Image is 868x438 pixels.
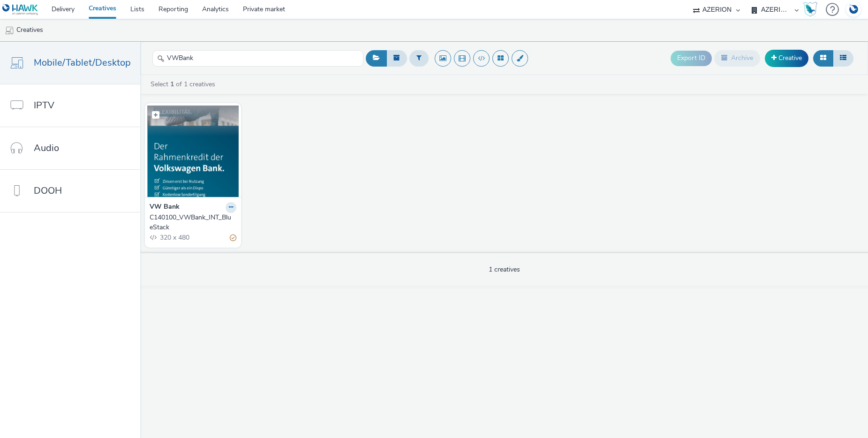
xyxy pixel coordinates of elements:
div: C140100_VWBank_INT_BlueStack [150,213,233,232]
input: Search... [152,50,363,67]
span: IPTV [34,98,54,112]
span: Audio [34,141,59,155]
div: Partially valid [230,233,236,243]
a: Select of 1 creatives [150,80,219,89]
img: mobile [5,26,14,35]
img: Account DE [846,2,860,17]
button: Table [833,50,853,66]
img: C140100_VWBank_INT_BlueStack visual [147,106,239,197]
a: C140100_VWBank_INT_BlueStack [150,213,236,232]
span: 1 creatives [489,265,520,274]
a: Creative [765,50,808,67]
button: Grid [813,50,833,66]
strong: 1 [170,80,174,89]
a: Hawk Academy [803,2,821,17]
img: undefined Logo [2,4,38,15]
span: Mobile/Tablet/Desktop [34,56,131,69]
button: Archive [714,50,760,66]
img: Hawk Academy [803,2,817,17]
strong: VW Bank [150,202,180,213]
span: DOOH [34,184,62,197]
button: Export ID [671,51,712,66]
span: 320 x 480 [159,233,189,242]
